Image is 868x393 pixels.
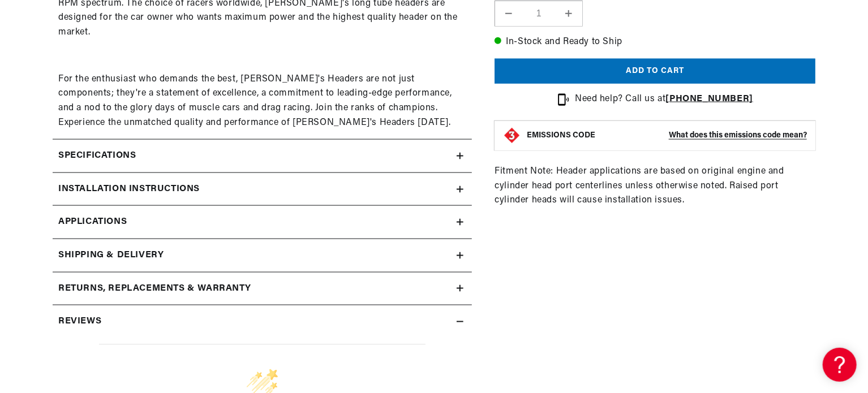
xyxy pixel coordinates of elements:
[495,36,815,50] p: In-Stock and Ready to Ship
[53,206,472,239] a: Applications
[53,173,472,206] summary: Installation instructions
[669,131,807,140] strong: What does this emissions code mean?
[53,140,472,172] summary: Specifications
[527,131,595,140] strong: EMISSIONS CODE
[53,239,472,272] summary: Shipping & Delivery
[58,182,200,197] h2: Installation instructions
[666,95,753,104] a: [PHONE_NUMBER]
[53,273,472,305] summary: Returns, Replacements & Warranty
[503,127,521,145] img: Emissions code
[58,282,251,296] h2: Returns, Replacements & Warranty
[58,248,164,263] h2: Shipping & Delivery
[58,149,136,163] h2: Specifications
[58,72,466,130] p: For the enthusiast who demands the best, [PERSON_NAME]'s Headers are not just components; they're...
[58,314,101,329] h2: Reviews
[527,131,807,141] button: EMISSIONS CODEWhat does this emissions code mean?
[575,93,753,107] p: Need help? Call us at
[58,215,127,230] span: Applications
[53,305,472,338] summary: Reviews
[495,59,815,84] button: Add to cart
